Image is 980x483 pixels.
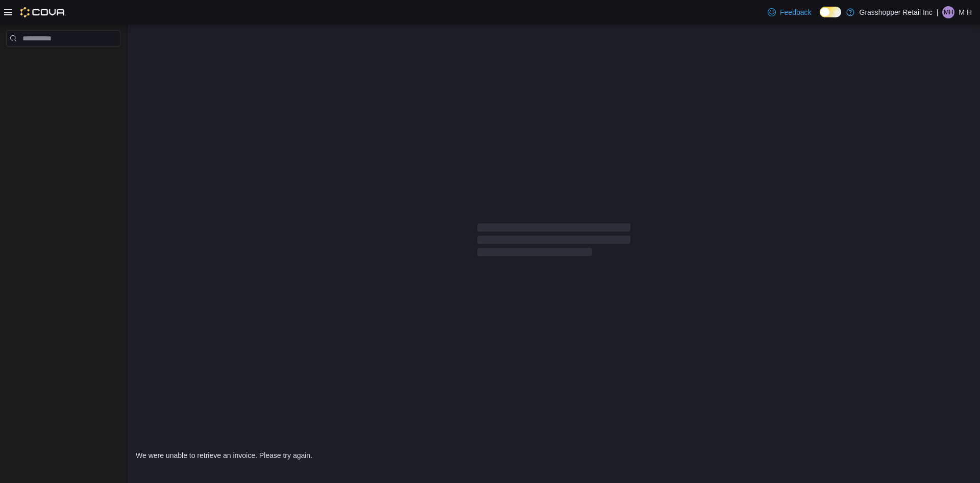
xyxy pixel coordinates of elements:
[20,7,66,17] img: Cova
[477,225,630,258] span: Loading
[6,49,120,73] nav: Complex example
[959,6,972,18] p: M H
[944,6,953,18] span: MH
[136,451,972,459] div: We were unable to retrieve an invoice. Please try again.
[820,7,841,17] input: Dark Mode
[942,6,954,18] div: M H
[764,2,815,22] a: Feedback
[860,6,933,18] p: Grasshopper Retail Inc
[780,7,811,17] span: Feedback
[937,6,939,18] p: |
